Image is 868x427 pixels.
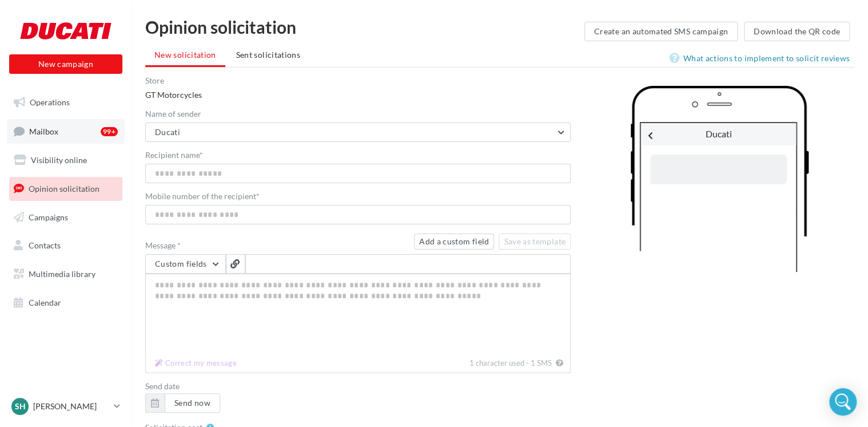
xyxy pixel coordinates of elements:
[101,127,118,136] div: 99+
[7,148,125,172] a: Visibility online
[30,97,70,107] span: Operations
[829,388,857,416] div: Open Intercom Messenger
[145,77,571,101] div: GT Motorcycles
[15,401,26,412] span: SH
[744,22,850,41] button: Download the QR code
[29,126,58,136] span: Mailbox
[9,396,122,417] a: SH [PERSON_NAME]
[31,155,87,165] span: Visibility online
[150,356,241,370] button: 1 character used - 1 SMS
[29,240,61,250] span: Contacts
[7,90,125,114] a: Operations
[499,234,571,250] button: Save as template
[29,212,68,222] span: Campaigns
[414,234,494,250] button: Add a custom field
[145,393,220,413] button: Send now
[145,77,571,85] label: Store
[469,358,529,367] span: 1 character used -
[145,242,409,250] label: Message *
[554,356,566,370] button: Correct my message 1 character used - 1 SMS
[29,298,61,307] span: Calendar
[7,177,125,201] a: Opinion solicitation
[165,393,220,413] button: Send now
[584,22,738,41] button: Create an automated SMS campaign
[706,128,732,139] span: Ducati
[7,205,125,230] a: Campaigns
[29,269,95,279] span: Multimedia library
[670,52,854,65] a: What actions to implement to solicit reviews
[33,401,109,412] p: [PERSON_NAME]
[531,358,552,367] span: 1 SMS
[145,192,571,200] label: Mobile number of the recipient
[7,119,125,144] a: Mailbox99+
[145,18,584,35] div: Opinion solicitation
[145,122,571,142] button: Ducati
[145,151,571,159] label: Recipient name
[145,382,571,390] label: Send date
[29,184,99,193] span: Opinion solicitation
[7,291,125,315] a: Calendar
[7,234,125,258] a: Contacts
[236,50,300,60] span: Sent solicitations
[145,110,571,118] label: Name of sender
[9,54,122,74] button: New campaign
[145,254,226,274] button: Custom fields
[7,262,125,286] a: Multimedia library
[155,127,180,137] span: Ducati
